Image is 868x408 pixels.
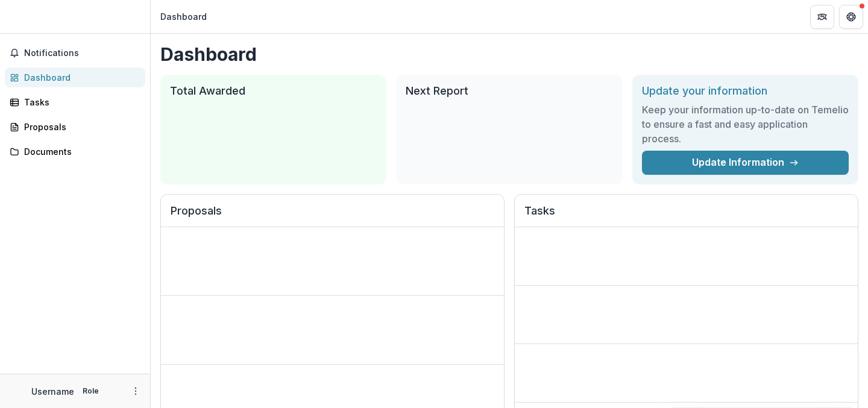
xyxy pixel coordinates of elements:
[24,48,140,58] span: Notifications
[156,8,212,25] nav: breadcrumb
[170,84,377,98] h2: Total Awarded
[5,92,145,112] a: Tasks
[160,43,858,65] h1: Dashboard
[642,84,849,98] h2: Update your information
[79,386,102,397] p: Role
[5,43,145,63] button: Notifications
[642,102,849,146] h3: Keep your information up-to-date on Temelio to ensure a fast and easy application process.
[5,67,145,87] a: Dashboard
[160,10,207,23] div: Dashboard
[5,117,145,137] a: Proposals
[128,384,143,398] button: More
[171,204,494,227] h2: Proposals
[524,204,848,227] h2: Tasks
[24,71,136,84] div: Dashboard
[839,5,863,29] button: Get Help
[406,84,612,98] h2: Next Report
[642,151,849,175] a: Update Information
[5,142,145,162] a: Documents
[24,121,136,133] div: Proposals
[24,145,136,158] div: Documents
[810,5,834,29] button: Partners
[31,385,74,398] p: Username
[24,96,136,108] div: Tasks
